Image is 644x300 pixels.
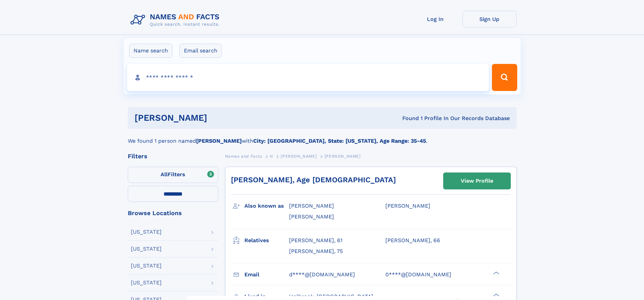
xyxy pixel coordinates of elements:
div: Filters [128,153,218,159]
a: [PERSON_NAME], Age [DEMOGRAPHIC_DATA] [231,176,396,184]
div: Found 1 Profile In Our Records Database [305,115,510,122]
a: H [270,152,273,160]
a: [PERSON_NAME], 61 [289,237,342,244]
label: Name search [129,44,172,58]
h3: Also known as [244,200,289,212]
h3: Relatives [244,235,289,246]
span: [PERSON_NAME] [385,203,430,209]
img: Logo Names and Facts [128,11,225,29]
div: Browse Locations [128,210,218,216]
label: Email search [180,44,222,58]
a: View Profile [444,173,510,189]
div: [US_STATE] [131,246,162,252]
div: We found 1 person named with . [128,129,517,145]
a: [PERSON_NAME], 75 [289,248,343,255]
a: Sign Up [462,11,517,27]
div: View Profile [461,173,493,189]
b: City: [GEOGRAPHIC_DATA], State: [US_STATE], Age Range: 35-45 [253,138,426,144]
input: search input [127,64,489,91]
a: Names and Facts [225,152,262,160]
div: [US_STATE] [131,229,162,235]
a: [PERSON_NAME], 66 [385,237,440,244]
span: [PERSON_NAME] [289,213,334,220]
span: H [270,154,273,159]
h3: Email [244,269,289,280]
span: [PERSON_NAME] [289,203,334,209]
a: Log In [408,11,462,27]
h1: [PERSON_NAME] [135,114,305,122]
div: ❯ [492,271,500,275]
button: Search Button [492,64,517,91]
div: ❯ [492,293,500,297]
span: [PERSON_NAME] [325,154,361,159]
label: Filters [128,167,218,183]
b: [PERSON_NAME] [196,138,242,144]
span: Holbrook, [GEOGRAPHIC_DATA] [289,293,373,300]
div: [US_STATE] [131,263,162,269]
div: [US_STATE] [131,280,162,285]
span: All [161,171,168,178]
span: [PERSON_NAME] [281,154,317,159]
a: [PERSON_NAME] [281,152,317,160]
